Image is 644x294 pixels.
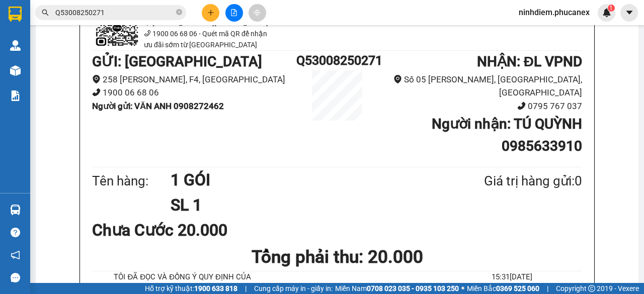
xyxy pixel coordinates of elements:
input: Tìm tên, số ĐT hoặc mã đơn [55,7,174,18]
span: phone [92,88,101,96]
button: plus [202,4,219,22]
span: copyright [588,285,595,292]
span: ⚪️ [461,286,464,290]
button: file-add [225,4,243,22]
span: environment [393,75,402,83]
span: phone [144,30,151,37]
span: file-add [230,9,237,16]
span: aim [254,9,261,16]
span: Miền Bắc [467,283,539,294]
span: | [547,283,548,294]
span: question-circle [11,228,20,237]
span: | [245,283,247,294]
li: Số 05 [PERSON_NAME], [GEOGRAPHIC_DATA], [GEOGRAPHIC_DATA] [378,73,582,100]
span: Miền Nam [335,283,459,294]
span: phone [517,102,526,110]
strong: 0369 525 060 [496,284,539,292]
b: Người nhận : TÚ QUỲNH 0985633910 [432,116,582,154]
div: Giá trị hàng gửi: 0 [435,171,582,191]
img: logo-vxr [9,7,22,22]
button: caret-down [620,4,638,22]
span: plus [207,9,214,16]
span: close-circle [176,8,182,18]
strong: 0708 023 035 - 0935 103 250 [367,284,459,292]
span: ninhdiem.phucanex [511,6,598,19]
b: Người gửi : VĂN ANH 0908272462 [92,101,224,111]
h1: Tổng phải thu: 20.000 [92,243,582,271]
span: message [11,273,20,282]
div: Tên hàng: [92,171,171,191]
strong: 1900 633 818 [194,284,237,292]
sup: 1 [608,5,615,12]
img: icon-new-feature [602,8,611,17]
h1: SL 1 [171,192,435,218]
button: aim [249,4,266,22]
li: 0795 767 037 [378,100,582,113]
span: search [42,9,49,16]
li: 1900 06 68 06 [92,86,296,100]
li: 258 [PERSON_NAME], F4, [GEOGRAPHIC_DATA] [92,73,296,86]
img: warehouse-icon [10,205,21,215]
li: 1900 06 68 06 - Quét mã QR để nhận ưu đãi sớm từ [GEOGRAPHIC_DATA] [92,28,273,50]
span: environment [92,75,101,83]
img: solution-icon [10,90,21,101]
span: close-circle [176,9,182,15]
span: 1 [609,5,613,12]
span: notification [11,250,20,260]
h1: 1 GÓI [171,167,435,192]
b: GỬI : [GEOGRAPHIC_DATA] [92,53,262,70]
div: Chưa Cước 20.000 [92,218,254,243]
span: Cung cấp máy in - giấy in: [254,283,333,294]
img: warehouse-icon [10,65,21,76]
li: 15:31[DATE] [442,271,582,283]
span: caret-down [625,8,634,17]
img: warehouse-icon [10,40,21,51]
b: NHẬN : ĐL VPND [477,53,582,70]
span: Hỗ trợ kỹ thuật: [145,283,237,294]
h1: Q53008250271 [296,51,378,70]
